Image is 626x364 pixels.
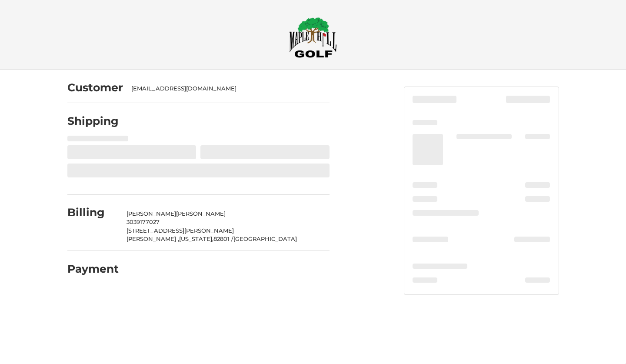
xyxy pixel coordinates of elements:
[67,262,119,276] h2: Payment
[67,206,118,219] h2: Billing
[179,235,213,242] span: [US_STATE],
[289,17,337,58] img: Maple Hill Golf
[233,235,297,242] span: [GEOGRAPHIC_DATA]
[131,84,321,93] div: [EMAIL_ADDRESS][DOMAIN_NAME]
[67,81,123,94] h2: Customer
[127,218,160,225] span: 3039177027
[127,235,179,242] span: [PERSON_NAME] ,
[67,114,119,128] h2: Shipping
[127,227,234,234] span: [STREET_ADDRESS][PERSON_NAME]
[176,210,226,217] span: [PERSON_NAME]
[127,210,176,217] span: [PERSON_NAME]
[213,235,233,242] span: 82801 /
